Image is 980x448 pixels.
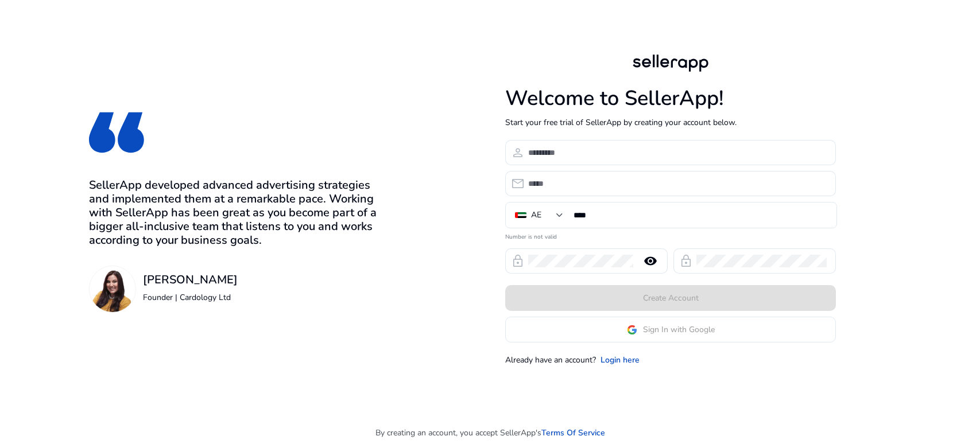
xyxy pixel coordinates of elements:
h3: SellerApp developed advanced advertising strategies and implemented them at a remarkable pace. Wo... [89,178,383,247]
a: Login here [601,354,640,366]
mat-error: Number is not valid [505,229,836,241]
span: lock [679,254,693,268]
span: person [511,146,525,159]
h1: Welcome to SellerApp! [505,86,836,111]
div: AE [531,209,541,221]
p: Founder | Cardology Ltd [143,291,238,303]
a: Terms Of Service [541,427,605,439]
h3: [PERSON_NAME] [143,273,238,287]
span: email [511,177,525,190]
span: lock [511,254,525,268]
p: Start your free trial of SellerApp by creating your account below. [505,116,836,128]
p: Already have an account? [505,354,596,366]
mat-icon: remove_red_eye [637,254,664,268]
